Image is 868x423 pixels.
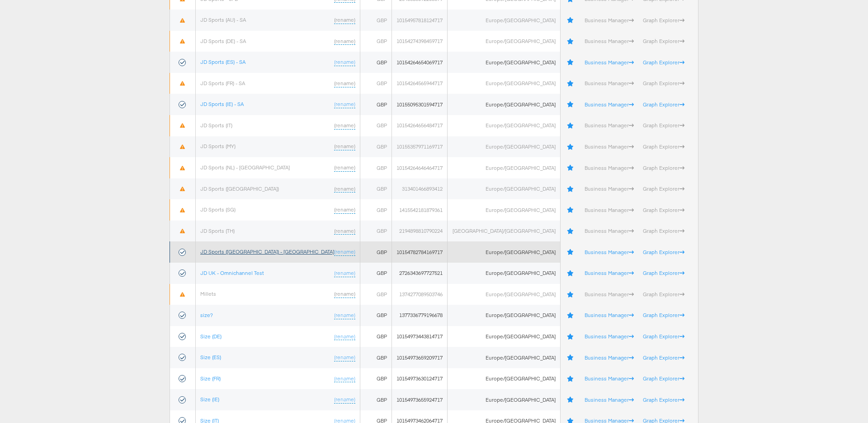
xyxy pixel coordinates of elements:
a: (rename) [334,80,355,87]
a: JD Sports (DE) - SA [200,38,246,44]
td: Europe/[GEOGRAPHIC_DATA] [448,115,560,136]
a: (rename) [334,185,355,193]
a: Graph Explorer [643,269,684,276]
td: 10154973659209717 [392,347,448,368]
a: Graph Explorer [643,185,684,192]
a: Graph Explorer [643,80,684,87]
a: Business Manager [585,291,634,298]
a: JD Sports ([GEOGRAPHIC_DATA]) [200,185,279,192]
a: (rename) [334,227,355,235]
td: 2726343697727521 [392,263,448,284]
td: Europe/[GEOGRAPHIC_DATA] [448,305,560,326]
a: Business Manager [585,269,634,276]
td: 10154973443814717 [392,326,448,347]
td: GBP [360,94,392,115]
td: GBP [360,389,392,410]
td: 313401466893412 [392,178,448,200]
a: JD Sports ([GEOGRAPHIC_DATA]) - [GEOGRAPHIC_DATA] [200,248,334,255]
td: Europe/[GEOGRAPHIC_DATA] [448,52,560,73]
a: Business Manager [585,375,634,382]
a: Business Manager [585,185,634,192]
td: GBP [360,263,392,284]
td: GBP [360,52,392,73]
a: JD Sports (TH) [200,227,235,234]
td: Europe/[GEOGRAPHIC_DATA] [448,178,560,200]
a: Business Manager [585,17,634,24]
td: Europe/[GEOGRAPHIC_DATA] [448,347,560,368]
a: (rename) [334,38,355,45]
a: Graph Explorer [643,312,684,318]
a: JD Sports (IE) - SA [200,101,244,107]
td: GBP [360,31,392,52]
td: Europe/[GEOGRAPHIC_DATA] [448,284,560,305]
td: GBP [360,199,392,221]
a: (rename) [334,354,355,361]
a: (rename) [334,143,355,150]
a: JD Sports (FR) - SA [200,80,245,87]
a: Graph Explorer [643,291,684,298]
a: JD Sports (SG) [200,206,236,213]
a: Graph Explorer [643,38,684,44]
a: size? [200,312,213,318]
td: 10154264646464717 [392,157,448,178]
td: 10154264656484717 [392,115,448,136]
a: Size (ES) [200,354,221,361]
td: 1374277089503746 [392,284,448,305]
a: Business Manager [585,354,634,361]
td: GBP [360,136,392,158]
td: Europe/[GEOGRAPHIC_DATA] [448,241,560,263]
a: (rename) [334,101,355,108]
td: GBP [360,305,392,326]
a: JD UK - Omnichannel Test [200,269,264,276]
a: Size (DE) [200,333,222,340]
a: Graph Explorer [643,333,684,340]
a: (rename) [334,206,355,214]
td: 10154973630124717 [392,368,448,389]
td: Europe/[GEOGRAPHIC_DATA] [448,31,560,52]
a: Business Manager [585,164,634,171]
td: GBP [360,73,392,94]
td: 1415542181879361 [392,199,448,221]
a: (rename) [334,122,355,130]
td: Europe/[GEOGRAPHIC_DATA] [448,136,560,158]
a: Graph Explorer [643,122,684,129]
a: Graph Explorer [643,396,684,403]
td: Europe/[GEOGRAPHIC_DATA] [448,73,560,94]
td: Europe/[GEOGRAPHIC_DATA] [448,199,560,221]
a: Business Manager [585,59,634,66]
td: 1377336779196678 [392,305,448,326]
a: Graph Explorer [643,164,684,171]
a: Millets [200,290,216,297]
a: Business Manager [585,249,634,255]
a: Graph Explorer [643,207,684,213]
a: Business Manager [585,101,634,108]
td: Europe/[GEOGRAPHIC_DATA] [448,389,560,410]
a: JD Sports (ES) - SA [200,58,245,65]
a: (rename) [334,312,355,319]
a: Business Manager [585,122,634,129]
a: Graph Explorer [643,101,684,108]
a: Size (IE) [200,396,219,403]
td: 10155357971169717 [392,136,448,158]
a: Business Manager [585,38,634,44]
td: GBP [360,284,392,305]
td: GBP [360,157,392,178]
a: Business Manager [585,80,634,87]
a: Graph Explorer [643,143,684,150]
td: Europe/[GEOGRAPHIC_DATA] [448,326,560,347]
a: Graph Explorer [643,375,684,382]
a: Graph Explorer [643,227,684,234]
td: 10154973655924717 [392,389,448,410]
a: (rename) [334,269,355,277]
td: GBP [360,326,392,347]
td: 10154782784169717 [392,241,448,263]
a: Graph Explorer [643,354,684,361]
a: (rename) [334,333,355,341]
td: GBP [360,347,392,368]
td: GBP [360,368,392,389]
a: Graph Explorer [643,17,684,24]
a: Size (FR) [200,375,221,382]
td: GBP [360,10,392,31]
a: (rename) [334,164,355,172]
td: GBP [360,115,392,136]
